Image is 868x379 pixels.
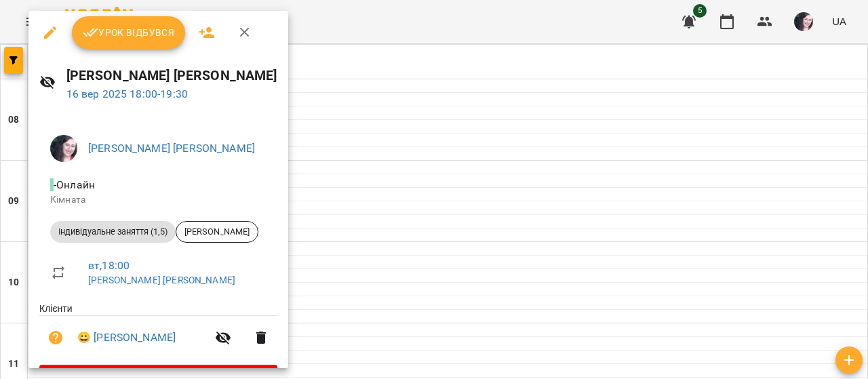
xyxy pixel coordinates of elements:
a: вт , 18:00 [88,259,130,272]
img: 2806701817c5ecc41609d986f83e462c.jpeg [50,135,77,162]
span: - Онлайн [50,178,98,191]
p: Кімната [50,193,267,207]
a: 😀 [PERSON_NAME] [77,330,176,346]
h6: [PERSON_NAME] [PERSON_NAME] [66,65,277,86]
span: Урок відбувся [83,24,175,41]
span: Індивідуальне заняття (1,5) [50,226,176,238]
a: [PERSON_NAME] [PERSON_NAME] [88,142,255,155]
a: [PERSON_NAME] [PERSON_NAME] [88,275,235,285]
button: Урок відбувся [72,16,186,49]
button: Візит ще не сплачено. Додати оплату? [39,321,72,354]
span: [PERSON_NAME] [176,226,258,238]
div: [PERSON_NAME] [176,221,258,243]
a: 16 вер 2025 18:00-19:30 [66,87,188,100]
ul: Клієнти [39,302,277,365]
